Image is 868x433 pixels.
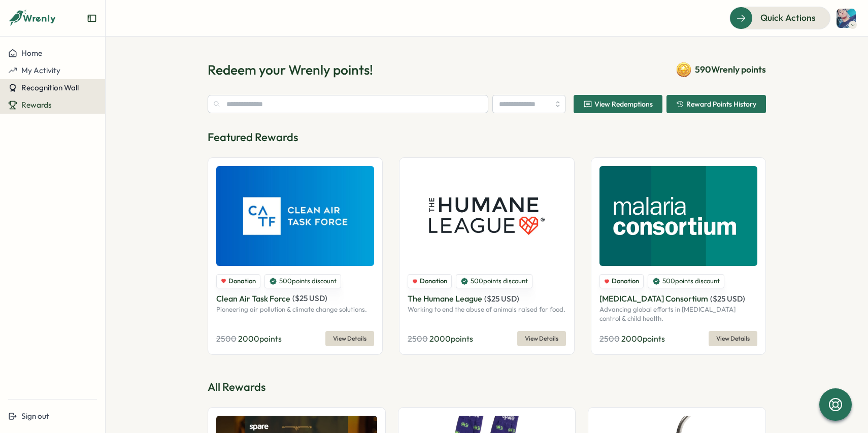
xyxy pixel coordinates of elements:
[21,83,79,92] span: Recognition Wall
[228,277,256,286] span: Donation
[648,274,724,288] div: 500 points discount
[21,65,60,75] span: My Activity
[325,331,374,346] button: View Details
[666,95,766,113] button: Reward Points History
[760,11,816,24] span: Quick Actions
[695,63,766,76] span: 590 Wrenly points
[208,379,766,395] p: All Rewards
[208,129,766,145] p: Featured Rewards
[716,331,750,346] span: View Details
[408,334,428,344] span: 2500
[525,331,558,346] span: View Details
[599,305,757,323] p: Advancing global efforts in [MEDICAL_DATA] control & child health.
[216,292,290,305] p: Clean Air Task Force
[621,334,665,344] span: 2000 points
[729,7,830,29] button: Quick Actions
[837,9,856,28] img: Steven Angel
[21,100,52,110] span: Rewards
[484,294,519,304] span: ( $ 25 USD )
[599,292,708,305] p: [MEDICAL_DATA] Consortium
[408,292,482,305] p: The Humane League
[709,331,757,346] button: View Details
[333,331,366,346] span: View Details
[612,277,639,286] span: Donation
[456,274,532,288] div: 500 points discount
[292,293,327,303] span: ( $ 25 USD )
[574,95,662,113] button: View Redemptions
[408,305,565,314] p: Working to end the abuse of animals raised for food.
[686,101,756,108] span: Reward Points History
[87,13,97,23] button: Expand sidebar
[517,331,566,346] button: View Details
[21,411,49,421] span: Sign out
[429,334,473,344] span: 2000 points
[238,334,282,344] span: 2000 points
[264,274,341,288] div: 500 points discount
[216,334,237,344] span: 2500
[599,334,620,344] span: 2500
[710,294,745,304] span: ( $ 25 USD )
[594,101,653,108] span: View Redemptions
[21,48,42,58] span: Home
[216,305,374,314] p: Pioneering air pollution & climate change solutions.
[216,166,374,266] img: Clean Air Task Force
[420,277,447,286] span: Donation
[408,166,565,266] img: The Humane League
[208,61,373,79] h1: Redeem your Wrenly points!
[599,166,757,266] img: Malaria Consortium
